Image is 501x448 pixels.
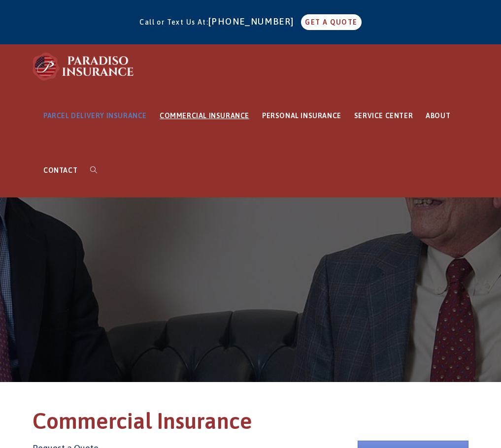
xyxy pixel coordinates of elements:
[419,89,457,143] a: ABOUT
[256,89,348,143] a: PERSONAL INSURANCE
[43,112,147,120] span: PARCEL DELIVERY INSURANCE
[153,89,256,143] a: COMMERCIAL INSURANCE
[37,143,84,198] a: CONTACT
[43,166,77,174] span: CONTACT
[33,407,468,441] h1: Commercial Insurance
[160,112,249,120] span: COMMERCIAL INSURANCE
[348,89,419,143] a: SERVICE CENTER
[30,52,138,81] img: Paradiso Insurance
[426,112,450,120] span: ABOUT
[208,16,299,27] a: [PHONE_NUMBER]
[262,112,341,120] span: PERSONAL INSURANCE
[301,14,361,30] a: GET A QUOTE
[37,89,153,143] a: PARCEL DELIVERY INSURANCE
[139,18,208,26] span: Call or Text Us At:
[354,112,413,120] span: SERVICE CENTER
